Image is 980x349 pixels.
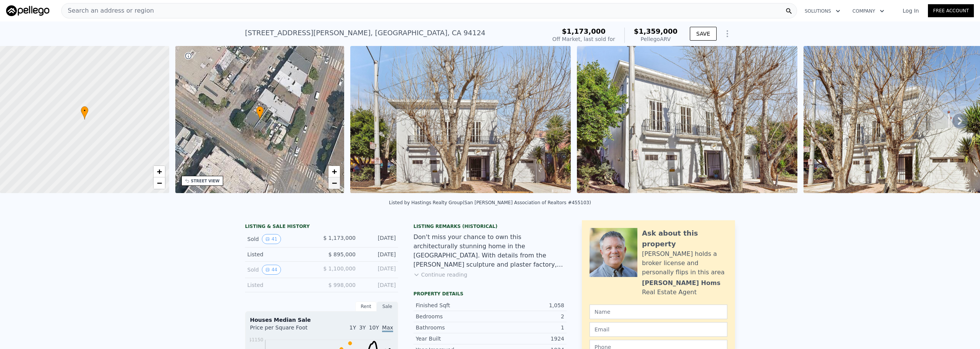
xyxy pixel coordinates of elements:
span: 1Y [350,324,356,331]
span: $1,173,000 [562,27,606,35]
span: Max [382,324,393,332]
div: 1924 [490,335,564,342]
button: Company [846,4,890,18]
tspan: $1150 [249,337,263,342]
a: Log In [893,7,928,15]
button: Continue reading [413,271,467,279]
div: • [81,106,88,120]
div: Sold [247,234,315,244]
span: $1,359,000 [634,27,678,35]
input: Email [590,322,727,337]
div: LISTING & SALE HISTORY [245,223,398,231]
span: + [332,167,337,176]
input: Name [590,305,727,319]
div: Property details [413,291,567,297]
span: 3Y [359,324,366,331]
div: [DATE] [362,234,396,244]
a: Zoom in [154,166,165,177]
div: Rent [355,301,377,311]
span: $ 895,000 [328,251,356,257]
div: Listed by Hastings Realty Group (San [PERSON_NAME] Association of Realtors #455103) [389,200,591,205]
span: 10Y [369,324,379,331]
button: Solutions [799,4,846,18]
div: [PERSON_NAME] Homs [642,279,720,288]
img: Sale: 59829285 Parcel: 55682652 [577,46,797,193]
div: Bathrooms [416,324,490,331]
span: • [81,107,88,114]
button: Show Options [720,26,735,41]
div: Year Built [416,335,490,342]
button: View historical data [262,265,281,275]
div: Real Estate Agent [642,288,697,297]
div: [PERSON_NAME] holds a broker license and personally flips in this area [642,249,727,277]
div: Sale [377,301,398,311]
div: Sold [247,265,315,275]
span: Search an address or region [62,6,154,15]
span: + [157,167,162,176]
div: [STREET_ADDRESS][PERSON_NAME] , [GEOGRAPHIC_DATA] , CA 94124 [245,28,485,38]
div: Finished Sqft [416,301,490,309]
span: − [332,178,337,188]
a: Zoom out [154,177,165,189]
div: Houses Median Sale [250,316,393,324]
a: Zoom out [328,177,340,189]
div: Don't miss your chance to own this architecturally stunning home in the [GEOGRAPHIC_DATA]. With d... [413,233,567,269]
div: Off Market, last sold for [552,35,615,43]
img: Pellego [6,5,49,16]
div: Pellego ARV [634,35,678,43]
span: $ 1,100,000 [323,265,356,272]
span: − [157,178,162,188]
div: Ask about this property [642,228,727,249]
span: $ 998,000 [328,282,356,288]
div: Listed [247,251,315,258]
div: Listed [247,281,315,289]
div: Price per Square Foot [250,324,322,336]
a: Free Account [928,4,974,17]
div: [DATE] [362,281,396,289]
button: SAVE [690,27,717,41]
button: View historical data [262,234,281,244]
a: Zoom in [328,166,340,177]
div: 2 [490,313,564,320]
div: 1 [490,324,564,331]
div: 1,058 [490,301,564,309]
div: Listing Remarks (Historical) [413,223,567,229]
div: • [256,106,264,120]
img: Sale: 59829285 Parcel: 55682652 [350,46,571,193]
span: • [256,107,264,114]
div: [DATE] [362,251,396,258]
div: STREET VIEW [191,178,220,184]
div: Bedrooms [416,313,490,320]
span: $ 1,173,000 [323,235,356,241]
div: [DATE] [362,265,396,275]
